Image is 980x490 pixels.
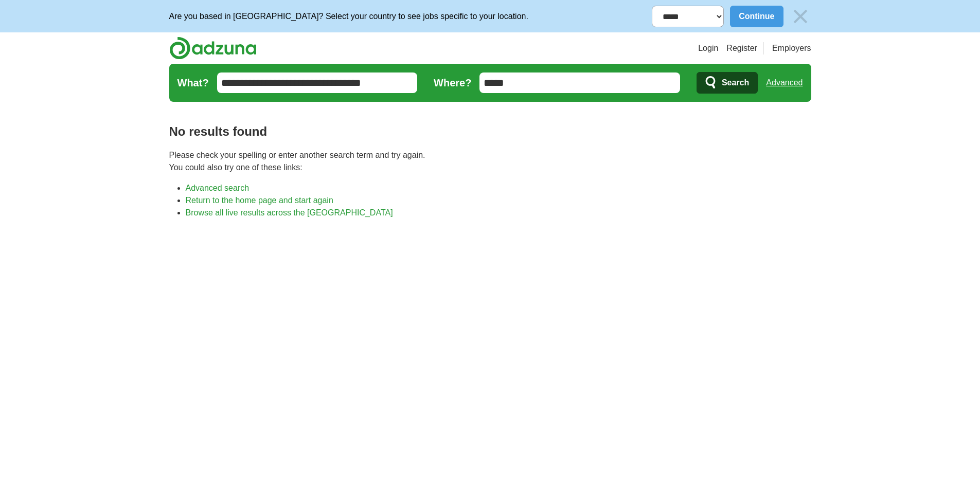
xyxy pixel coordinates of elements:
[186,184,250,192] a: Advanced search
[722,72,749,93] span: Search
[177,75,209,90] label: What?
[790,6,811,27] img: icon_close_no_bg.svg
[766,72,803,93] a: Advanced
[698,42,718,55] a: Login
[169,149,811,174] p: Please check your spelling or enter another search term and try again. You could also try one of ...
[726,42,757,55] a: Register
[434,75,471,90] label: Where?
[730,6,783,27] button: Continue
[169,10,528,23] p: Are you based in [GEOGRAPHIC_DATA]? Select your country to see jobs specific to your location.
[772,42,811,55] a: Employers
[169,37,257,60] img: Adzuna logo
[697,72,758,94] button: Search
[186,208,393,217] a: Browse all live results across the [GEOGRAPHIC_DATA]
[186,196,333,205] a: Return to the home page and start again
[169,122,811,141] h1: No results found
